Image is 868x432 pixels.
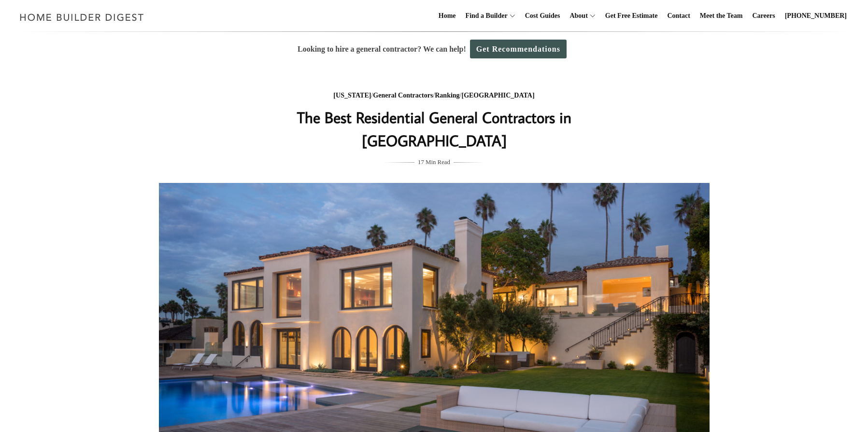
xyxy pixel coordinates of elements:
[749,0,779,31] a: Careers
[242,90,627,102] div: / / /
[242,106,627,152] h1: The Best Residential General Contractors in [GEOGRAPHIC_DATA]
[373,92,433,99] a: General Contractors
[435,0,460,31] a: Home
[663,0,694,31] a: Contact
[462,0,508,31] a: Find a Builder
[601,0,662,31] a: Get Free Estimate
[435,92,459,99] a: Ranking
[470,40,567,58] a: Get Recommendations
[521,0,564,31] a: Cost Guides
[15,8,148,27] img: Home Builder Digest
[461,92,534,99] a: [GEOGRAPHIC_DATA]
[781,0,851,31] a: [PHONE_NUMBER]
[696,0,747,31] a: Meet the Team
[333,92,371,99] a: [US_STATE]
[566,0,587,31] a: About
[418,157,450,167] span: 17 Min Read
